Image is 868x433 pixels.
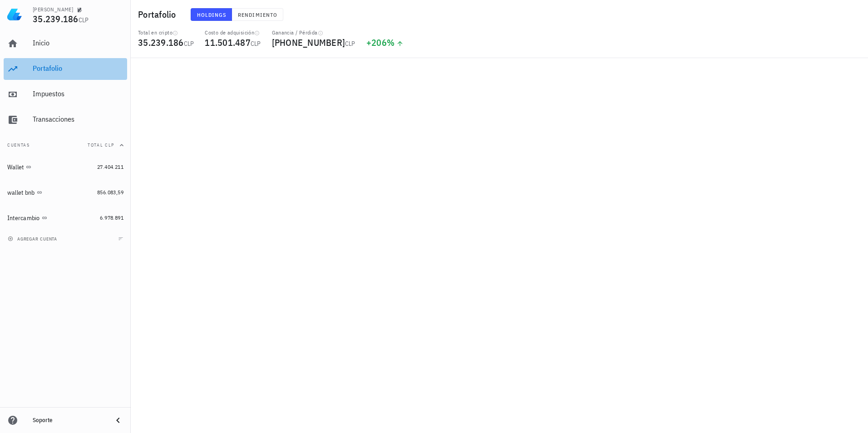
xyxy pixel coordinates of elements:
[4,84,127,105] a: Impuestos
[33,64,123,73] div: Portafolio
[7,7,22,22] img: LedgiFi
[138,36,184,49] span: 35.239.186
[197,11,227,18] span: Holdings
[4,58,127,80] a: Portafolio
[33,6,73,13] div: [PERSON_NAME]
[237,11,277,18] span: Rendimiento
[138,7,180,22] h1: Portafolio
[10,236,57,242] span: agregar cuenta
[7,163,24,171] div: Wallet
[205,36,251,49] span: 11.501.487
[4,207,127,229] a: Intercambio 6.978.891
[7,214,40,222] div: Intercambio
[4,156,127,178] a: Wallet 27.404.211
[97,189,123,196] span: 856.083,59
[88,142,114,148] span: Total CLP
[251,39,261,48] span: CLP
[97,163,123,170] span: 27.404.211
[272,29,355,36] div: Ganancia / Pérdida
[5,234,61,243] button: agregar cuenta
[4,33,127,54] a: Inicio
[7,189,35,197] div: wallet bnb
[4,134,127,156] button: CuentasTotal CLP
[387,36,395,49] span: %
[272,36,345,49] span: [PHONE_NUMBER]
[79,16,89,24] span: CLP
[33,39,123,47] div: Inicio
[33,89,123,98] div: Impuestos
[100,214,123,221] span: 6.978.891
[33,13,79,25] span: 35.239.186
[345,39,355,48] span: CLP
[848,7,863,22] div: avatar
[33,115,123,123] div: Transacciones
[33,417,105,424] div: Soporte
[205,29,261,36] div: Costo de adquisición
[4,182,127,203] a: wallet bnb 856.083,59
[138,29,194,36] div: Total en cripto
[4,109,127,131] a: Transacciones
[191,8,232,21] button: Holdings
[184,39,194,48] span: CLP
[366,38,404,47] div: +206
[232,8,283,21] button: Rendimiento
